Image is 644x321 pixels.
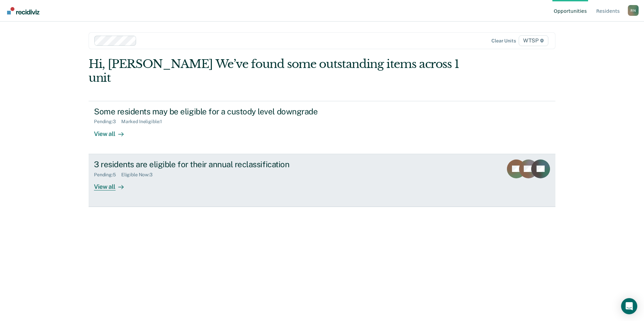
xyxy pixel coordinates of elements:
div: View all [94,124,132,138]
a: Some residents may be eligible for a custody level downgradePending:3Marked Ineligible:1View all [89,101,555,154]
div: Hi, [PERSON_NAME] We’ve found some outstanding items across 1 unit [89,57,462,85]
div: Marked Ineligible : 1 [121,119,167,124]
div: R N [628,5,639,16]
div: Eligible Now : 3 [121,172,158,178]
span: WTSP [519,35,548,46]
img: Recidiviz [7,7,39,14]
button: Profile dropdown button [628,5,639,16]
div: 3 residents are eligible for their annual reclassification [94,159,330,169]
div: Open Intercom Messenger [621,298,637,314]
a: 3 residents are eligible for their annual reclassificationPending:5Eligible Now:3View all [89,154,555,207]
div: Pending : 5 [94,172,121,178]
div: Pending : 3 [94,119,121,124]
div: Some residents may be eligible for a custody level downgrade [94,107,330,116]
div: View all [94,177,132,190]
div: Clear units [491,38,516,44]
